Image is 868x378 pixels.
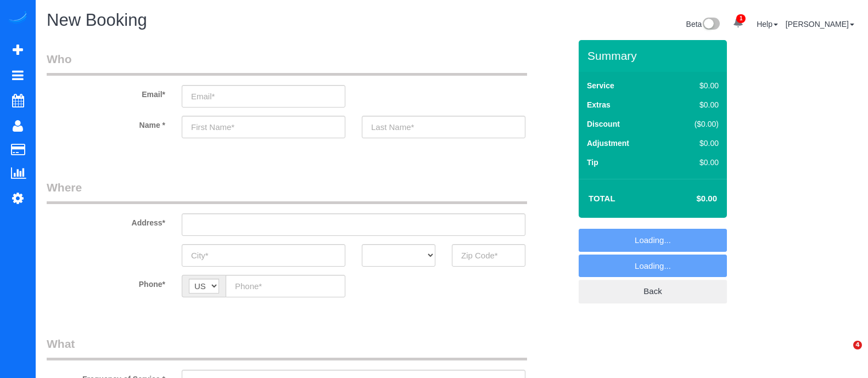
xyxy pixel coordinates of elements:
[727,11,749,35] a: 1
[702,18,720,32] img: New interface
[664,194,717,204] h4: $0.00
[671,138,719,149] div: $0.00
[587,119,620,129] label: Discount
[182,244,345,267] input: City*
[47,51,527,76] legend: Who
[587,80,614,91] label: Service
[831,341,857,367] iframe: Intercom live chat
[47,10,147,30] span: New Booking
[38,275,173,290] label: Phone*
[589,194,615,203] strong: Total
[47,179,527,204] legend: Where
[47,336,527,360] legend: What
[226,275,345,297] input: Phone*
[587,157,598,168] label: Tip
[38,213,173,228] label: Address*
[786,20,854,29] a: [PERSON_NAME]
[182,116,345,138] input: First Name*
[686,20,720,29] a: Beta
[671,99,719,110] div: $0.00
[757,20,778,29] a: Help
[38,85,173,100] label: Email*
[182,85,345,108] input: Email*
[587,138,629,149] label: Adjustment
[579,280,727,303] a: Back
[587,49,721,62] h3: Summary
[38,116,173,131] label: Name *
[671,80,719,91] div: $0.00
[452,244,525,267] input: Zip Code*
[7,11,29,26] img: Automaid Logo
[671,157,719,168] div: $0.00
[736,14,746,23] span: 1
[362,116,525,138] input: Last Name*
[853,341,862,349] span: 4
[587,99,611,110] label: Extras
[671,119,719,129] div: ($0.00)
